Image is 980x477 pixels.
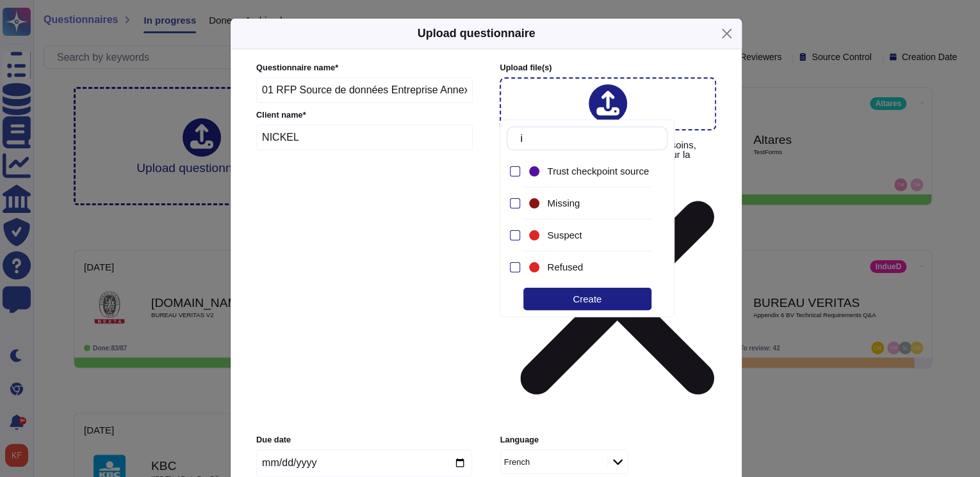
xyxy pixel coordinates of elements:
input: Enter company name of the client [256,125,473,150]
div: Refused [547,262,649,273]
div: Suspect [527,221,654,249]
div: Suspect [547,230,649,241]
label: Due date [256,436,472,444]
span: Trust checkpoint source [547,166,649,177]
div: French [504,458,530,466]
div: Trust checkpoint source [527,157,654,185]
span: Upload file (s) [500,63,551,72]
div: Suspect [527,228,542,243]
span: Refused [547,262,583,273]
label: Language [500,436,716,444]
label: Questionnaire name [256,64,473,72]
span: Suspect [547,230,582,241]
div: Refused [527,260,542,275]
label: Client name [256,111,473,120]
div: Create [523,288,651,310]
input: Enter questionnaire name [256,77,473,103]
button: Close [717,24,737,43]
div: Refused [527,253,654,281]
h5: Upload questionnaire [417,25,535,42]
input: Search by keywords [514,127,667,150]
input: Due date [256,450,472,476]
div: Missing [547,198,649,209]
div: Missing [527,189,654,217]
div: Missing [527,196,542,211]
div: Trust checkpoint source [527,164,542,179]
span: Missing [547,198,580,209]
